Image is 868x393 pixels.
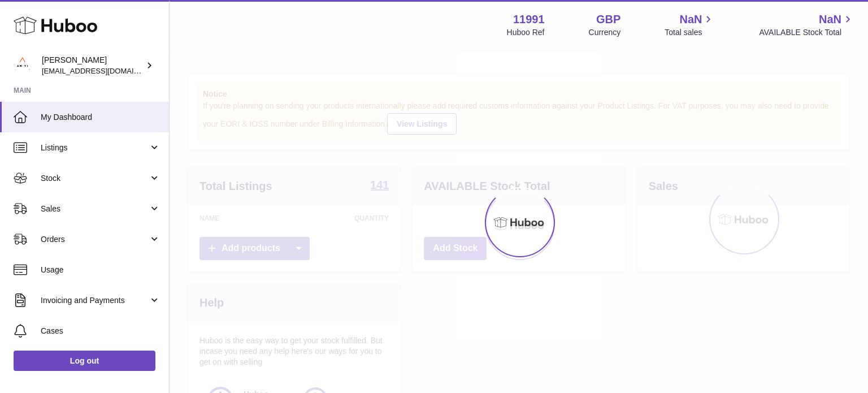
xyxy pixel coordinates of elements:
span: My Dashboard [41,112,160,123]
span: Invoicing and Payments [41,295,149,306]
span: Stock [41,173,149,184]
strong: GBP [596,12,620,27]
span: Cases [41,326,160,336]
span: Listings [41,142,149,153]
span: [EMAIL_ADDRESS][DOMAIN_NAME] [42,66,166,75]
span: Usage [41,265,160,275]
img: internalAdmin-11991@internal.huboo.com [14,57,31,74]
a: NaN Total sales [665,12,715,38]
a: NaN AVAILABLE Stock Total [759,12,854,38]
strong: 11991 [513,12,545,27]
span: Total sales [665,27,715,38]
span: NaN [819,12,841,27]
span: Orders [41,234,149,245]
a: Log out [14,351,155,371]
div: Currency [589,27,621,38]
span: Sales [41,204,149,214]
div: Huboo Ref [507,27,545,38]
span: NaN [679,12,702,27]
div: [PERSON_NAME] [42,55,144,76]
span: AVAILABLE Stock Total [759,27,854,38]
